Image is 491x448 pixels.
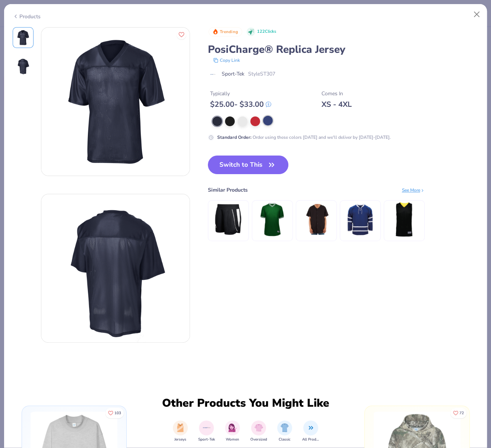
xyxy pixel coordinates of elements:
[279,437,291,442] span: Classic
[177,30,186,39] button: Like
[210,202,246,237] img: Augusta Reversible Two-Color Jersey
[228,423,237,432] img: Women Image
[208,156,289,174] button: Switch to This
[470,7,484,22] button: Close
[198,420,215,442] div: filter for Sport-Tek
[217,134,251,140] strong: Standard Order :
[450,408,466,418] button: Like
[41,194,190,342] img: Back
[250,437,267,442] span: Oversized
[105,408,124,418] button: Like
[210,90,271,97] div: Typically
[173,420,188,442] div: filter for Jerseys
[41,28,190,176] img: Front
[250,420,267,442] div: filter for Oversized
[211,57,242,64] button: copy to clipboard
[321,100,352,109] div: XS - 4XL
[254,423,263,432] img: Oversized Image
[173,420,188,442] button: filter button
[220,30,238,34] span: Trending
[212,29,218,35] img: Trending sort
[302,437,319,442] span: All Products
[208,42,479,57] div: PosiCharge® Replica Jersey
[302,420,319,442] div: filter for All Products
[217,134,391,141] div: Order using these colors [DATE] and we'll deliver by [DATE]-[DATE].
[277,420,292,442] button: filter button
[386,202,422,237] img: Augusta Tricot Mesh Reversible Jersey 2.0
[225,420,240,442] button: filter button
[342,202,378,237] img: Kobe Sportswear Classic Hockey Jersey
[277,420,292,442] div: filter for Classic
[225,420,240,442] div: filter for Women
[176,423,184,432] img: Jerseys Image
[222,70,244,78] span: Sport-Tek
[254,202,290,237] img: Augusta Retro V-Neck Baseball Jersey
[13,13,41,20] div: Products
[210,100,271,109] div: $ 25.00 - $ 33.00
[114,411,121,415] span: 103
[208,186,248,194] div: Similar Products
[307,423,315,432] img: All Products Image
[298,202,334,237] img: Shaka Wear Adult Cotton Baseball Jersey
[257,29,276,35] span: 122 Clicks
[226,437,239,442] span: Women
[248,70,275,78] span: Style ST307
[459,411,464,415] span: 72
[208,71,218,77] img: brand logo
[14,29,32,47] img: Front
[198,437,215,442] span: Sport-Tek
[302,420,319,442] button: filter button
[157,397,334,410] div: Other Products You Might Like
[198,420,215,442] button: filter button
[14,57,32,75] img: Back
[174,437,186,442] span: Jerseys
[321,90,352,97] div: Comes In
[281,423,289,432] img: Classic Image
[402,187,425,193] div: See More
[250,420,267,442] button: filter button
[202,423,211,432] img: Sport-Tek Image
[209,27,242,37] button: Badge Button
